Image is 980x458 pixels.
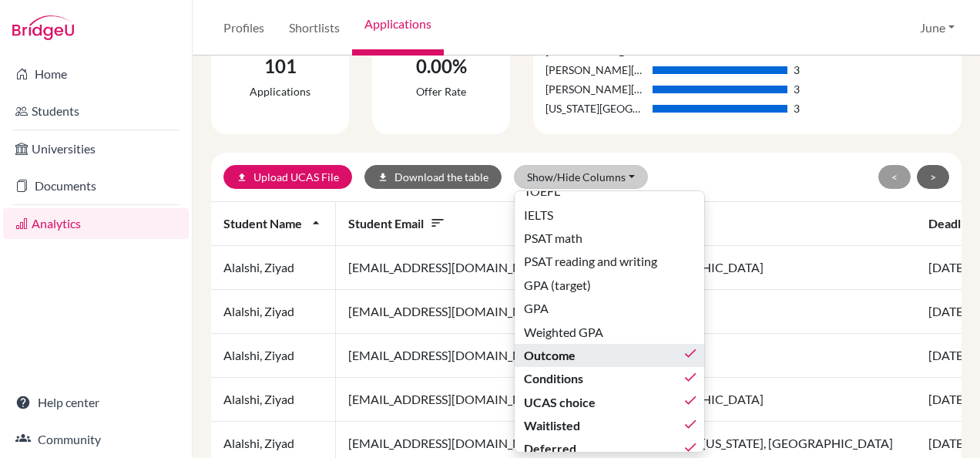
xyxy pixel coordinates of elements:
td: [EMAIL_ADDRESS][DOMAIN_NAME] [336,246,565,290]
button: < [878,165,911,189]
span: GPA (target) [524,276,591,295]
a: Students [3,96,189,126]
span: Outcome [524,346,576,365]
i: done [683,345,698,361]
span: IELTS [524,206,553,224]
button: IELTS [515,204,704,227]
a: Universities [3,133,189,164]
div: [PERSON_NAME][GEOGRAPHIC_DATA][US_STATE] [545,62,646,78]
button: June [913,13,962,42]
td: [GEOGRAPHIC_DATA] [565,290,916,334]
td: [US_STATE][GEOGRAPHIC_DATA] [565,246,916,290]
button: Show/Hide Columns [514,165,648,189]
button: UCAS choicedone [515,391,704,414]
a: Home [3,59,189,89]
i: done [683,439,698,455]
button: TOEFL [515,180,704,203]
td: [EMAIL_ADDRESS][DOMAIN_NAME] [336,290,565,334]
span: Conditions [524,369,583,388]
td: Alalshi, Ziyad [211,334,336,378]
td: Alalshi, Ziyad [211,290,336,334]
a: Documents [3,170,189,201]
div: Show/Hide Columns [514,190,705,453]
div: 3 [794,81,800,97]
i: done [683,416,698,432]
div: 101 [250,52,310,80]
span: Student email [348,216,445,231]
i: arrow_drop_up [308,215,324,231]
button: Waitlisteddone [515,414,704,437]
div: Applications [250,83,310,99]
td: Alalshi, Ziyad [211,246,336,290]
td: [GEOGRAPHIC_DATA] [565,334,916,378]
img: Bridge-U [12,15,74,40]
span: Deferred [524,439,576,458]
span: Student name [223,216,324,231]
button: > [917,165,949,189]
button: GPA [515,297,704,320]
span: PSAT reading and writing [524,252,657,271]
a: Community [3,424,189,455]
div: [PERSON_NAME][GEOGRAPHIC_DATA][PERSON_NAME] [545,81,646,97]
span: Waitlisted [524,416,580,435]
td: Alalshi, Ziyad [211,378,336,422]
button: GPA (target) [515,274,704,297]
a: Analytics [3,208,189,239]
span: TOEFL [524,182,560,200]
div: 3 [794,100,800,116]
div: 0.00% [416,52,467,80]
button: downloadDownload the table [364,165,502,189]
button: PSAT reading and writing [515,250,704,273]
i: done [683,369,698,385]
td: [EMAIL_ADDRESS][DOMAIN_NAME] [336,378,565,422]
i: upload [237,172,247,183]
a: uploadUpload UCAS File [223,165,352,189]
i: sort [430,215,445,231]
button: PSAT math [515,227,704,250]
span: Weighted GPA [524,323,603,342]
span: GPA [524,299,549,318]
button: Conditionsdone [515,367,704,390]
button: Weighted GPA [515,320,704,343]
i: download [378,172,388,183]
td: [EMAIL_ADDRESS][DOMAIN_NAME] [336,334,565,378]
div: 3 [794,62,800,78]
i: done [683,392,698,408]
span: UCAS choice [524,393,596,412]
span: PSAT math [524,229,582,248]
div: [US_STATE][GEOGRAPHIC_DATA], [GEOGRAPHIC_DATA] [545,100,646,116]
a: Help center [3,387,189,418]
button: Outcomedone [515,344,704,367]
div: Offer rate [416,83,467,99]
td: [US_STATE][GEOGRAPHIC_DATA] [565,378,916,422]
